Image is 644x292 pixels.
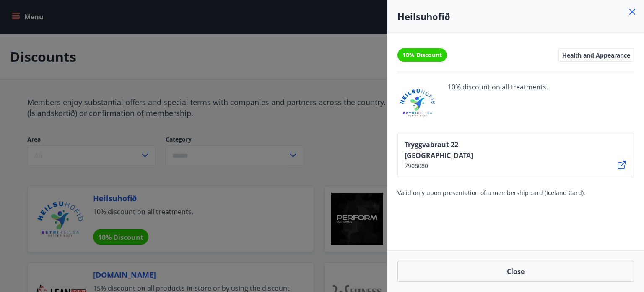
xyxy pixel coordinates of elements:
span: Tryggvabraut 22 [405,140,473,149]
span: Valid only upon presentation of a membership card (Iceland Card). [397,189,585,197]
h4: Heilsuhofið [397,10,634,23]
span: Health and Appearance [562,51,630,59]
button: Close [397,261,634,282]
span: [GEOGRAPHIC_DATA] [405,151,473,160]
span: 10% discount on all treatments. [448,82,548,123]
span: 7908080 [405,162,473,170]
span: 10% Discount [402,51,442,59]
